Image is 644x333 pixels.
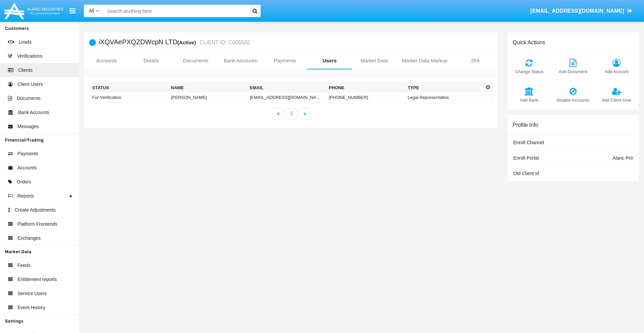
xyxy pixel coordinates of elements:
a: Bank Accounts [218,53,263,69]
td: [EMAIL_ADDRESS][DOMAIN_NAME] [247,93,326,103]
span: [EMAIL_ADDRESS][DOMAIN_NAME] [530,8,624,14]
span: Disable Accounts [554,97,591,103]
a: Market Data [352,53,396,69]
a: Details [129,53,173,69]
span: Platform Frontends [17,221,57,228]
span: Orders [17,178,31,185]
small: CLIENT ID: C005502 [198,40,250,45]
h5: iXQVAePXQZDWcpN LTD [99,39,250,46]
span: Create Adjustments [15,207,56,214]
span: Exchanges [17,235,41,242]
span: Documents [17,95,41,102]
a: Documents [173,53,218,69]
span: Event History [17,304,45,311]
th: Status [90,83,168,93]
span: Clients [18,67,33,74]
a: [EMAIL_ADDRESS][DOMAIN_NAME] [527,2,636,20]
span: Enroll Channel [513,140,544,145]
span: Change Status [511,68,547,75]
a: Accounts [84,53,129,69]
th: Phone [326,83,405,93]
span: Messages [17,123,39,130]
td: [PERSON_NAME] [168,93,247,103]
div: (Active) [177,39,198,46]
span: Verifications [17,53,42,60]
span: Reports [17,192,34,200]
span: Alaric Pro [612,155,633,161]
span: Add Client User [598,97,635,103]
h6: Profile Info [513,122,538,128]
td: [PHONE_NUMBER] [326,93,405,103]
span: Bank Accounts [18,109,49,116]
img: Logo image [3,1,64,21]
span: Enroll Portal [513,155,539,161]
span: Accounts [17,164,37,171]
span: Entitlement reports [17,276,57,283]
a: Users [307,53,352,69]
span: Old Client Id [513,171,539,176]
a: 2FA [453,53,497,69]
th: Type [405,83,484,93]
span: Add Account [598,68,635,75]
nav: paginator [84,108,497,120]
td: For Verification [90,93,168,103]
span: All [89,8,94,13]
input: Search [104,5,247,17]
a: Market Data Markup [396,53,453,69]
td: Legal Representative [405,93,484,103]
th: Name [168,83,247,93]
span: Add Document [554,68,591,75]
a: Payments [263,53,307,69]
a: All [84,7,104,14]
span: Service Users [17,290,47,297]
span: Add Bank [511,97,547,103]
span: Feeds [17,262,31,269]
th: Email [247,83,326,93]
h6: Quick Actions [513,39,545,46]
span: Payments [17,150,38,157]
span: Client Users [17,81,43,88]
span: Leads [19,39,32,46]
